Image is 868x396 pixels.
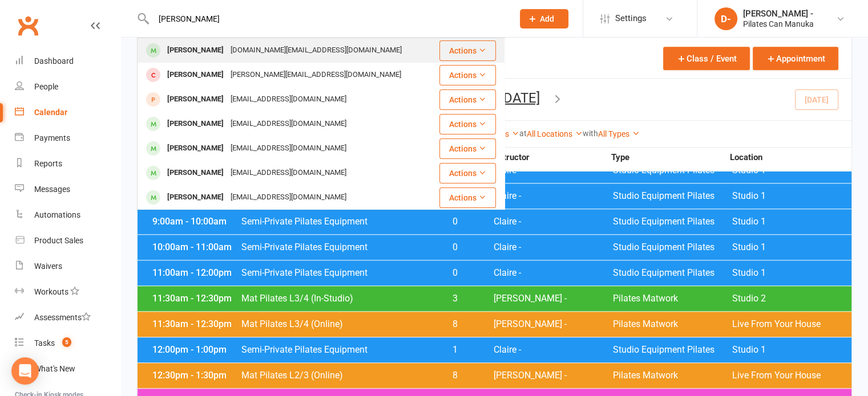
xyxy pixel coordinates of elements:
span: Live From Your House [732,371,851,380]
div: Pilates Can Manuka [743,19,814,29]
a: Messages [15,177,120,202]
input: Search... [150,11,505,27]
a: Dashboard [15,48,120,74]
span: Pilates Matwork [613,294,732,303]
div: [PERSON_NAME] [164,140,227,157]
strong: Instructor [492,153,611,162]
strong: with [583,129,598,138]
div: Open Intercom Messenger [11,357,39,385]
a: Assessments [15,305,120,330]
div: D- [714,7,737,30]
span: 5 [62,337,71,347]
a: All Types [598,129,640,138]
button: Actions [439,163,496,183]
button: Actions [439,114,496,134]
a: What's New [15,356,120,382]
div: [PERSON_NAME][EMAIL_ADDRESS][DOMAIN_NAME] [227,67,405,83]
span: Claire - [494,345,613,354]
span: Studio 2 [732,294,851,303]
div: [PERSON_NAME] [164,116,227,132]
span: Pilates Matwork [613,371,732,380]
span: Studio Equipment Pilates [613,345,732,354]
span: Add [540,14,554,23]
span: Mat Pilates L3/4 (In-Studio) [241,294,425,303]
div: What's New [34,364,75,373]
div: [EMAIL_ADDRESS][DOMAIN_NAME] [227,165,350,181]
span: Semi-Private Pilates Equipment [241,243,425,252]
span: 0 [425,268,485,277]
a: Waivers [15,254,120,279]
button: Actions [439,187,496,208]
span: Pilates Matwork [613,320,732,329]
div: People [34,82,58,91]
div: Waivers [34,262,62,271]
div: Calendar [34,108,67,117]
div: Payments [34,133,70,142]
div: 12:30pm - 1:30pm [150,371,241,380]
strong: at [519,129,527,138]
span: [PERSON_NAME] - [494,371,613,380]
button: Actions [439,40,496,61]
strong: Location [730,153,849,162]
span: Studio 1 [732,345,851,354]
div: Tasks [34,338,55,348]
div: [DOMAIN_NAME][EMAIL_ADDRESS][DOMAIN_NAME] [227,42,405,59]
div: [PERSON_NAME] [164,91,227,108]
span: Studio Equipment Pilates [613,268,732,277]
span: 0 [425,217,485,226]
div: Workouts [34,287,68,296]
button: Add [520,9,568,28]
div: Product Sales [34,236,83,245]
div: 11:30am - 12:30pm [150,294,241,303]
span: Studio 1 [732,243,851,252]
span: Studio Equipment Pilates [613,217,732,226]
a: Workouts [15,279,120,305]
span: Claire - [494,243,613,252]
div: [PERSON_NAME] [164,189,227,206]
div: [PERSON_NAME] [164,165,227,181]
div: Automations [34,210,80,219]
span: Mat Pilates L3/4 (Online) [241,320,425,329]
span: Live From Your House [732,320,851,329]
span: 8 [425,371,485,380]
a: Tasks 5 [15,330,120,356]
button: Appointment [753,47,838,70]
span: 3 [425,294,485,303]
a: Reports [15,151,120,177]
span: 1 [425,345,485,354]
span: Mat Pilates L2/3 (Online) [241,371,425,380]
span: [PERSON_NAME] - [494,294,613,303]
span: Settings [615,6,647,31]
button: Class / Event [663,47,750,70]
button: Actions [439,65,496,85]
div: 11:00am - 12:00pm [150,268,241,277]
a: Clubworx [14,11,42,40]
button: Actions [439,89,496,110]
button: Actions [439,138,496,159]
div: [PERSON_NAME] - [743,9,814,19]
div: 9:00am - 10:00am [150,217,241,226]
div: [PERSON_NAME] [164,67,227,83]
div: [EMAIL_ADDRESS][DOMAIN_NAME] [227,91,350,108]
span: Semi-Private Pilates Equipment [241,345,425,354]
span: Studio Equipment Pilates [613,243,732,252]
span: Studio 1 [732,191,851,201]
span: Semi-Private Pilates Equipment [241,217,425,226]
a: People [15,74,120,100]
div: 12:00pm - 1:00pm [150,345,241,354]
span: Studio Equipment Pilates [613,191,732,201]
div: [EMAIL_ADDRESS][DOMAIN_NAME] [227,189,350,206]
span: Studio 1 [732,268,851,277]
a: Automations [15,202,120,228]
div: [EMAIL_ADDRESS][DOMAIN_NAME] [227,140,350,157]
a: All Locations [527,129,583,138]
span: Studio Equipment Pilates [613,166,732,175]
span: Studio 1 [732,217,851,226]
span: Claire - [494,191,613,201]
div: [EMAIL_ADDRESS][DOMAIN_NAME] [227,116,350,132]
span: Studio 1 [732,166,851,175]
span: Claire - [494,217,613,226]
strong: Type [611,153,730,162]
span: 0 [425,243,485,252]
div: [PERSON_NAME] [164,42,227,59]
